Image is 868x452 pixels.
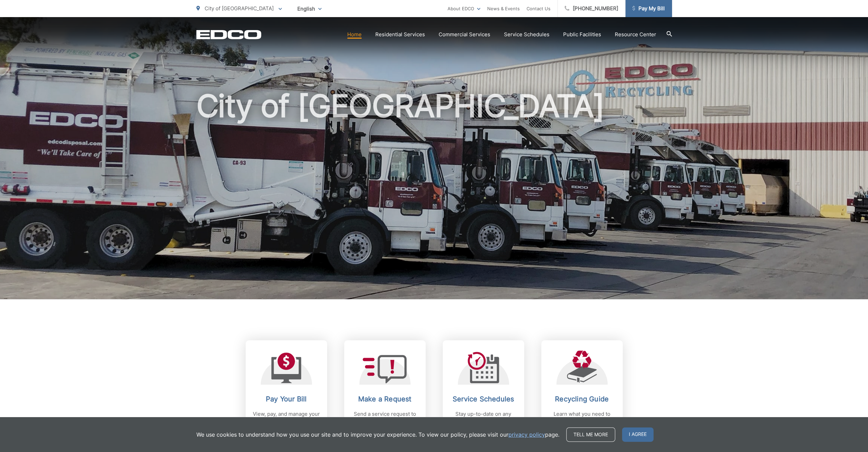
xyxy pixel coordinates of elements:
[246,340,327,437] a: Pay Your Bill View, pay, and manage your bill online.
[252,410,320,426] p: View, pay, and manage your bill online.
[448,4,480,13] a: About EDCO
[375,30,425,39] a: Residential Services
[541,340,623,437] a: Recycling Guide Learn what you need to know about recycling.
[508,430,545,439] a: privacy policy
[615,30,656,39] a: Resource Center
[344,340,426,437] a: Make a Request Send a service request to EDCO.
[351,410,419,426] p: Send a service request to EDCO.
[443,340,524,437] a: Service Schedules Stay up-to-date on any changes in schedules.
[196,30,261,39] a: EDCD logo. Return to the homepage.
[196,430,559,439] p: We use cookies to understand how you use our site and to improve your experience. To view our pol...
[196,89,672,305] h1: City of [GEOGRAPHIC_DATA]
[252,395,320,403] h2: Pay Your Bill
[548,395,616,403] h2: Recycling Guide
[205,5,274,12] span: City of [GEOGRAPHIC_DATA]
[439,30,490,39] a: Commercial Services
[504,30,549,39] a: Service Schedules
[527,4,550,13] a: Contact Us
[351,395,419,403] h2: Make a Request
[622,427,653,442] span: I agree
[450,410,517,426] p: Stay up-to-date on any changes in schedules.
[563,30,601,39] a: Public Facilities
[566,427,615,442] a: Tell me more
[548,410,616,426] p: Learn what you need to know about recycling.
[450,395,517,403] h2: Service Schedules
[632,4,665,13] span: Pay My Bill
[487,4,520,13] a: News & Events
[347,30,362,39] a: Home
[292,3,327,15] span: English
